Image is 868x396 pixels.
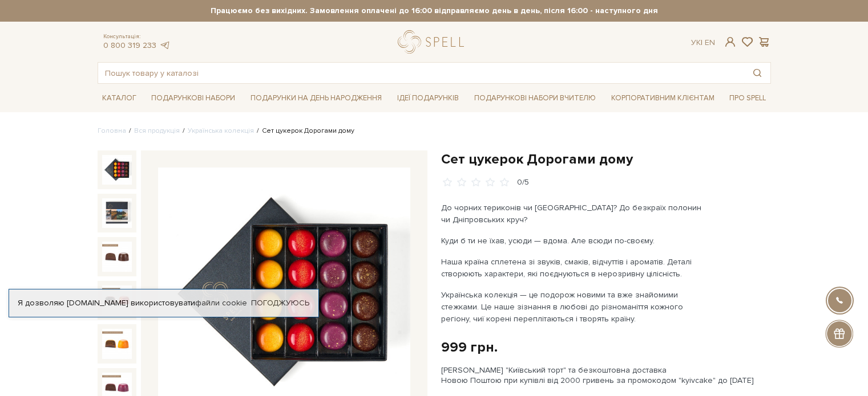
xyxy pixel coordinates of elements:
button: Пошук товару у каталозі [744,63,770,83]
img: Сет цукерок Дорогами дому [102,329,132,358]
a: файли cookie [195,298,247,308]
div: Я дозволяю [DOMAIN_NAME] використовувати [9,298,318,308]
span: | [701,38,703,47]
li: Сет цукерок Дорогами дому [254,126,354,136]
div: [PERSON_NAME] "Київський торт" та безкоштовна доставка Новою Поштою при купівлі від 2000 гривень ... [441,365,771,386]
a: logo [398,30,469,54]
div: Ук [691,38,715,48]
a: Подарунки на День народження [246,89,386,107]
strong: Працюємо без вихідних. Замовлення оплачені до 16:00 відправляємо день в день, після 16:00 - насту... [98,6,771,16]
a: 0 800 319 233 [103,40,156,50]
p: Наша країна сплетена зі звуків, смаків, відчуттів і ароматів. Деталі створюють характери, які поє... [441,256,709,280]
a: Подарункові набори [147,89,240,107]
a: Подарункові набори Вчителю [470,88,600,108]
p: До чорних териконів чи [GEOGRAPHIC_DATA]? До безкраїх полонин чи Дніпровських круч? [441,202,709,226]
p: Куди б ти не їхав, усюди — вдома. Але всюди по-своєму. [441,235,709,247]
img: Сет цукерок Дорогами дому [102,155,132,185]
a: Ідеї подарунків [393,89,463,107]
img: Сет цукерок Дорогами дому [102,198,132,228]
a: telegram [159,40,171,50]
img: Сет цукерок Дорогами дому [102,242,132,271]
span: Консультація: [103,33,171,40]
a: En [705,38,715,47]
a: Головна [98,126,126,135]
p: Українська колекція — це подорож новими та вже знайомими стежками. Це наше зізнання в любові до р... [441,289,709,325]
div: 999 грн. [441,338,498,356]
input: Пошук товару у каталозі [98,63,744,83]
h1: Сет цукерок Дорогами дому [441,150,771,168]
a: Корпоративним клієнтам [607,89,719,107]
a: Про Spell [725,89,770,107]
a: Українська колекція [188,126,254,135]
div: 0/5 [517,177,529,188]
a: Вся продукція [134,126,180,135]
a: Погоджуюсь [251,298,309,308]
img: Сет цукерок Дорогами дому [102,285,132,315]
a: Каталог [98,89,141,107]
